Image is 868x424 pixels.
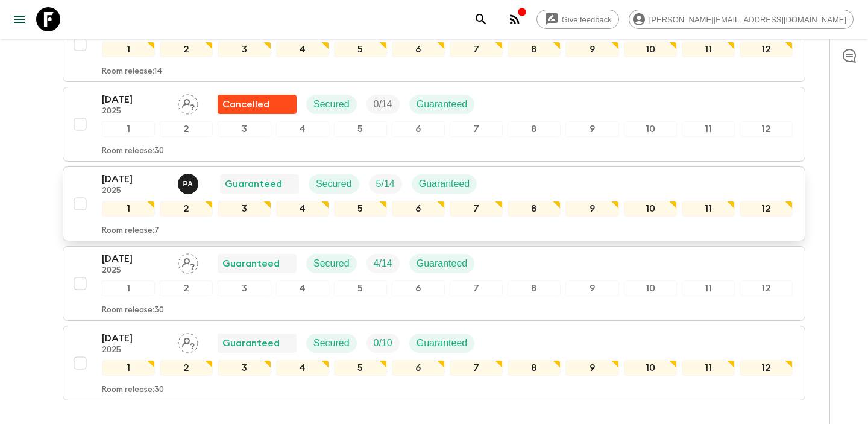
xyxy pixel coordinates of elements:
p: Room release: 30 [102,306,164,315]
div: 6 [392,121,445,137]
div: 9 [565,201,618,217]
div: 6 [392,280,445,296]
p: Secured [316,177,352,191]
div: Trip Fill [369,174,402,194]
div: 10 [624,121,677,137]
button: [DATE]2025Prasad AdikariGuaranteedSecuredTrip FillGuaranteed123456789101112Room release:7 [63,166,805,241]
p: Guaranteed [222,336,280,350]
p: Room release: 30 [102,147,164,156]
div: 8 [508,42,561,57]
div: 7 [450,201,503,217]
div: 2 [160,121,213,137]
button: search adventures [469,7,493,31]
p: 2025 [102,186,168,196]
p: Guaranteed [417,256,468,271]
p: [DATE] [102,92,168,107]
div: 11 [682,42,735,57]
div: 5 [334,360,387,376]
div: Secured [309,174,359,194]
div: 10 [624,201,677,217]
button: [DATE]2025Niruth FernandoCompletedSecuredTrip FillGuaranteed123456789101112Room release:14 [63,7,805,82]
div: 11 [682,201,735,217]
button: PA [178,174,201,194]
div: 7 [450,121,503,137]
div: Secured [306,254,357,273]
div: Secured [306,334,357,353]
div: 1 [102,121,155,137]
div: 2 [160,360,213,376]
div: [PERSON_NAME][EMAIL_ADDRESS][DOMAIN_NAME] [629,10,854,29]
div: 12 [740,201,793,217]
span: [PERSON_NAME][EMAIL_ADDRESS][DOMAIN_NAME] [643,15,853,24]
div: 6 [392,360,445,376]
p: Secured [313,256,350,271]
div: Trip Fill [366,254,400,273]
p: Secured [313,336,350,350]
p: Guaranteed [417,336,468,350]
span: Assign pack leader [178,98,198,107]
div: 12 [740,280,793,296]
div: 3 [218,360,271,376]
div: 6 [392,42,445,57]
p: P A [183,179,193,189]
p: Guaranteed [417,97,468,112]
div: 2 [160,42,213,57]
div: 11 [682,280,735,296]
div: 5 [334,201,387,217]
p: Room release: 7 [102,226,159,236]
div: 9 [565,360,618,376]
div: 11 [682,360,735,376]
p: 2025 [102,266,168,276]
p: [DATE] [102,331,168,346]
div: 12 [740,360,793,376]
button: [DATE]2025Assign pack leaderGuaranteedSecuredTrip FillGuaranteed123456789101112Room release:30 [63,246,805,321]
div: 1 [102,280,155,296]
div: 8 [508,201,561,217]
div: 4 [276,280,329,296]
div: Trip Fill [366,95,400,114]
div: 12 [740,121,793,137]
p: Guaranteed [419,177,470,191]
div: 7 [450,280,503,296]
p: 2025 [102,107,168,116]
div: 5 [334,121,387,137]
div: 12 [740,42,793,57]
a: Give feedback [536,10,619,29]
p: 4 / 14 [374,256,392,271]
div: Trip Fill [366,334,400,353]
p: [DATE] [102,172,168,186]
div: 1 [102,201,155,217]
div: 3 [218,42,271,57]
div: Flash Pack cancellation [218,95,297,114]
span: Prasad Adikari [178,177,201,187]
div: 5 [334,280,387,296]
div: 8 [508,121,561,137]
div: 1 [102,360,155,376]
div: Secured [306,95,357,114]
div: 3 [218,121,271,137]
div: 9 [565,121,618,137]
button: [DATE]2025Assign pack leaderFlash Pack cancellationSecuredTrip FillGuaranteed123456789101112Room ... [63,87,805,162]
p: 0 / 14 [374,97,392,112]
button: [DATE]2025Assign pack leaderGuaranteedSecuredTrip FillGuaranteed123456789101112Room release:30 [63,326,805,400]
div: 6 [392,201,445,217]
div: 7 [450,360,503,376]
div: 10 [624,42,677,57]
div: 5 [334,42,387,57]
p: 5 / 14 [376,177,395,191]
span: Give feedback [555,15,618,24]
span: Assign pack leader [178,337,198,346]
div: 4 [276,42,329,57]
div: 9 [565,280,618,296]
button: menu [7,7,31,31]
div: 11 [682,121,735,137]
div: 7 [450,42,503,57]
p: Room release: 14 [102,67,162,77]
p: Cancelled [222,97,269,112]
p: Secured [313,97,350,112]
div: 4 [276,360,329,376]
div: 9 [565,42,618,57]
p: 0 / 10 [374,336,392,350]
p: 2025 [102,346,168,355]
div: 1 [102,42,155,57]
